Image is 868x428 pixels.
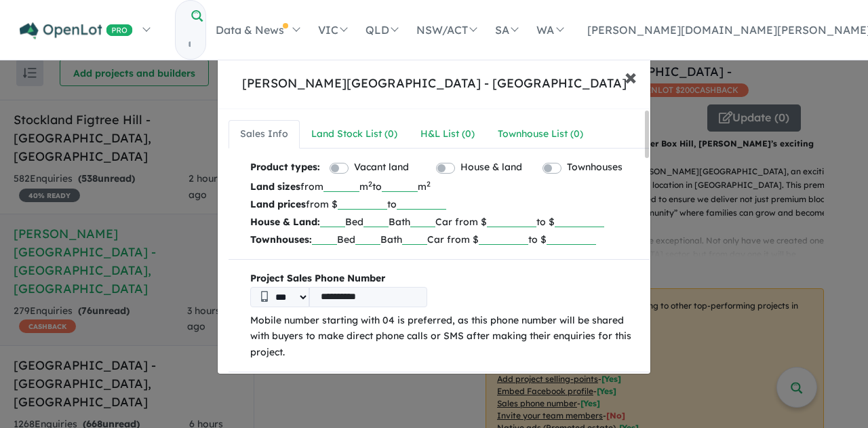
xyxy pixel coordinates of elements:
[356,6,407,54] a: QLD
[309,6,356,54] a: VIC
[498,126,583,142] div: Townhouse List ( 0 )
[250,271,639,287] b: Project Sales Phone Number
[250,231,639,248] p: Bed Bath Car from $ to $
[250,216,320,228] b: House & Land:
[20,22,133,39] img: Openlot PRO Logo White
[311,126,397,142] div: Land Stock List ( 0 )
[250,178,639,195] p: from m to m
[486,6,527,54] a: SA
[420,126,475,142] div: H&L List ( 0 )
[240,126,288,142] div: Sales Info
[206,6,309,54] a: Data & News
[176,30,203,59] input: Try estate name, suburb, builder or developer
[625,62,637,91] span: ×
[250,313,639,361] p: Mobile number starting with 04 is preferred, as this phone number will be shared with buyers to m...
[242,75,627,92] div: [PERSON_NAME][GEOGRAPHIC_DATA] - [GEOGRAPHIC_DATA]
[250,233,312,246] b: Townhouses:
[250,213,639,231] p: Bed Bath Car from $ to $
[250,195,639,213] p: from $ to
[527,6,572,54] a: WA
[427,179,431,189] sup: 2
[567,159,623,176] label: Townhouses
[368,179,372,189] sup: 2
[250,198,306,210] b: Land prices
[407,6,486,54] a: NSW/ACT
[460,159,522,176] label: House & land
[261,291,268,302] img: Phone icon
[250,159,320,178] b: Product types:
[354,159,409,176] label: Vacant land
[250,180,300,193] b: Land sizes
